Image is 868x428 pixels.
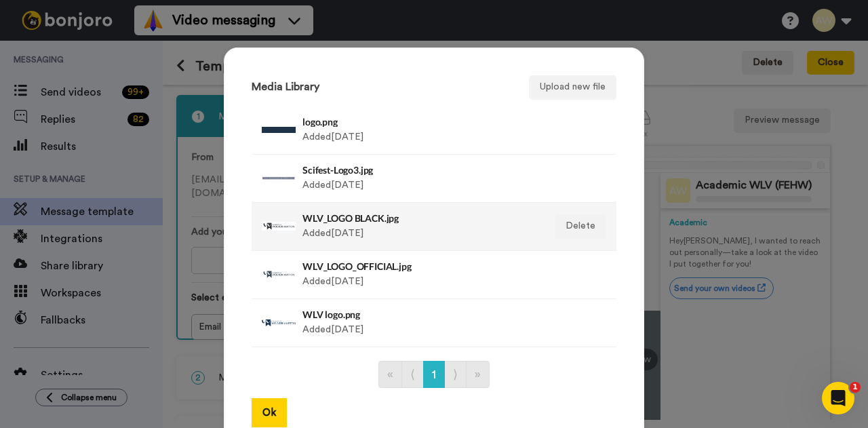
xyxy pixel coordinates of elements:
[252,398,287,427] button: Ok
[302,161,536,195] div: Added [DATE]
[555,214,606,239] button: Delete
[302,165,536,175] h4: Scifest-Logo3.jpg
[401,361,424,388] a: Go to previous page
[423,361,445,388] a: Go to page number 1
[252,81,319,94] h3: Media Library
[466,361,490,388] a: Go to last page
[302,306,536,340] div: Added [DATE]
[850,382,861,393] span: 1
[444,361,467,388] a: Go to next page
[529,75,616,100] button: Upload new file
[378,361,402,388] a: Go to first page
[302,213,536,223] h4: WLV_LOGO BLACK.jpg
[302,258,536,292] div: Added [DATE]
[302,309,536,319] h4: WLV logo.png
[302,113,536,147] div: Added [DATE]
[302,210,536,244] div: Added [DATE]
[822,382,854,414] iframe: Intercom live chat
[302,117,536,127] h4: logo.png
[302,261,536,271] h4: WLV_LOGO_OFFICIAL.jpg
